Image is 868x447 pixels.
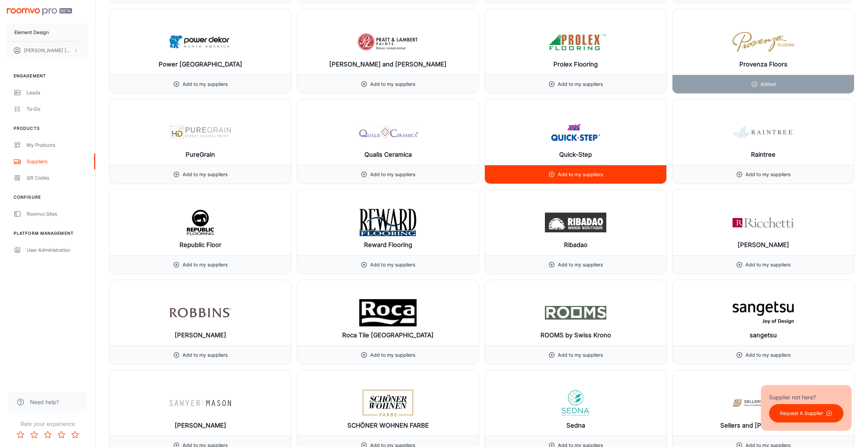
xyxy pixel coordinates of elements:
p: Add to my suppliers [558,80,603,88]
h6: Raintree [751,150,776,159]
img: Quick-Step [545,119,606,146]
img: Sedna [545,389,606,417]
p: Add to my suppliers [370,80,415,88]
img: Sellers and Josephson [733,389,794,417]
p: Add to my suppliers [183,261,228,268]
h6: [PERSON_NAME] [738,240,789,250]
p: Request A Supplier [780,410,823,417]
div: Suppliers [27,158,88,165]
img: Provenza Floors [733,28,794,56]
img: Ricchetti [733,209,794,236]
p: Add to my suppliers [746,261,791,268]
p: Add to my suppliers [370,171,415,178]
h6: Ribadao [564,240,588,250]
button: Rate 5 star [68,428,82,442]
img: SCHÖNER WOHNEN FARBE [357,389,419,417]
button: Rate 4 star [55,428,68,442]
h6: Qualis Ceramica [364,150,412,159]
button: Rate 3 star [41,428,55,442]
p: Add to my suppliers [558,171,603,178]
h6: Sedna [566,421,585,430]
img: Roomvo PRO Beta [7,8,72,15]
img: ROOMS by Swiss Krono [545,299,606,326]
h6: [PERSON_NAME] and [PERSON_NAME] [329,60,447,69]
button: Request A Supplier [769,404,843,422]
p: Add to my suppliers [183,171,228,178]
div: My Products [27,141,88,149]
img: Sawyer Mason [170,389,231,417]
p: Add to my suppliers [370,351,415,359]
p: Added [761,80,776,88]
img: Robbins [170,299,231,326]
h6: Sellers and [PERSON_NAME] [720,421,806,430]
p: Add to my suppliers [558,261,603,268]
img: Reward Flooring [357,209,419,236]
div: To-do [27,105,88,113]
button: Rate 2 star [27,428,41,442]
img: Raintree [733,119,794,146]
h6: Reward Flooring [364,240,412,250]
h6: [PERSON_NAME] [175,421,226,430]
span: Need help? [30,398,59,406]
p: Add to my suppliers [746,171,791,178]
p: Add to my suppliers [558,351,603,359]
img: Ribadao [545,209,606,236]
h6: Republic Floor [179,240,221,250]
p: Add to my suppliers [746,351,791,359]
p: Element Design [14,29,49,36]
img: Roca Tile USA [357,299,419,326]
div: User Administration [27,246,88,254]
img: PureGrain [170,119,231,146]
p: Rate your experience [5,420,90,428]
h6: sangetsu [750,330,777,340]
h6: Quick-Step [559,150,592,159]
button: Element Design [7,24,88,41]
img: Prolex Flooring [545,28,606,56]
button: [PERSON_NAME] [PERSON_NAME] [7,42,88,59]
p: Add to my suppliers [183,351,228,359]
p: Add to my suppliers [370,261,415,268]
h6: Prolex Flooring [553,60,598,69]
p: [PERSON_NAME] [PERSON_NAME] [24,47,72,54]
h6: Provenza Floors [739,60,787,69]
img: Power Dekor North America [170,28,231,56]
img: Qualis Ceramica [357,119,419,146]
h6: SCHÖNER WOHNEN FARBE [347,421,429,430]
img: Pratt and Lambert [357,28,419,56]
h6: ROOMS by Swiss Krono [540,330,611,340]
button: Rate 1 star [14,428,27,442]
img: Republic Floor [170,209,231,236]
h6: PureGrain [186,150,215,159]
div: Leads [27,89,88,96]
h6: Power [GEOGRAPHIC_DATA] [159,60,242,69]
div: Roomvo Sites [27,210,88,218]
p: Supplier not here? [769,393,843,401]
h6: [PERSON_NAME] [175,330,226,340]
h6: Roca Tile [GEOGRAPHIC_DATA] [342,330,434,340]
img: sangetsu [733,299,794,326]
div: QR Codes [27,174,88,182]
p: Add to my suppliers [183,80,228,88]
